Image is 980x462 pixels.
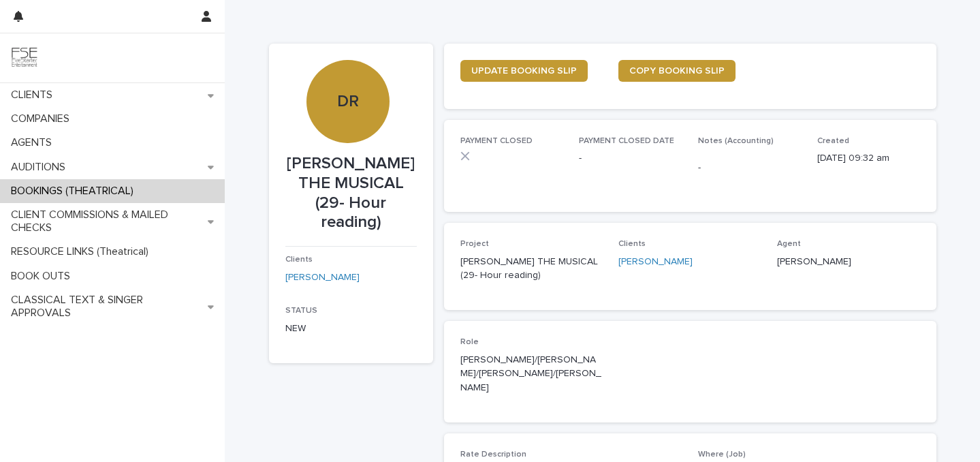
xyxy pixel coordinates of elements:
p: - [698,161,801,175]
span: UPDATE BOOKING SLIP [471,66,577,76]
span: Role [460,338,479,346]
a: [PERSON_NAME] [618,255,693,269]
span: PAYMENT CLOSED DATE [579,137,674,145]
p: BOOKINGS (THEATRICAL) [5,185,144,198]
p: [PERSON_NAME]/[PERSON_NAME]/[PERSON_NAME]/[PERSON_NAME] [460,353,603,395]
span: COPY BOOKING SLIP [629,66,725,76]
p: AUDITIONS [5,161,76,174]
span: STATUS [285,307,317,315]
span: Project [460,240,489,248]
p: RESOURCE LINKS (Theatrical) [5,245,159,258]
p: [PERSON_NAME] THE MUSICAL (29- Hour reading) [460,255,603,283]
span: Rate Description [460,450,526,459]
p: - [579,151,682,166]
p: CLASSICAL TEXT & SINGER APPROVALS [5,294,208,320]
p: COMPANIES [5,112,80,125]
img: 9JgRvJ3ETPGCJDhvPVA5 [11,44,38,72]
p: AGENTS [5,136,63,149]
span: Notes (Accounting) [698,137,774,145]
span: Where (Job) [698,450,746,459]
span: Created [817,137,849,145]
p: NEW [285,322,417,336]
span: Agent [777,240,801,248]
span: Clients [285,256,313,264]
p: [PERSON_NAME] [777,255,919,269]
a: UPDATE BOOKING SLIP [460,60,588,82]
p: BOOK OUTS [5,270,81,283]
p: CLIENT COMMISSIONS & MAILED CHECKS [5,209,208,234]
span: Clients [618,240,646,248]
a: COPY BOOKING SLIP [618,60,736,82]
p: CLIENTS [5,89,63,102]
div: DR [306,9,390,112]
p: [DATE] 09:32 am [817,151,920,166]
a: [PERSON_NAME] [285,271,360,285]
span: PAYMENT CLOSED [460,137,533,145]
p: [PERSON_NAME] THE MUSICAL (29- Hour reading) [285,154,417,232]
